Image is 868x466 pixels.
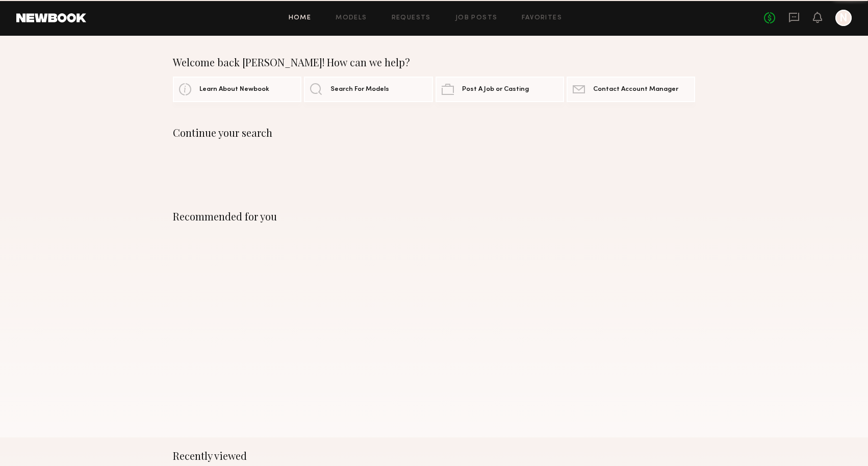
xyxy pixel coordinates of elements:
a: Home [289,15,312,21]
a: Models [336,15,367,21]
span: Post A Job or Casting [462,86,529,93]
div: Recently viewed [173,450,695,462]
span: Search For Models [330,86,389,93]
div: Continue your search [173,127,695,139]
span: Contact Account Manager [593,86,678,93]
a: Contact Account Manager [567,77,695,102]
span: Learn About Newbook [199,86,269,93]
a: N [835,10,852,26]
a: Search For Models [304,77,432,102]
a: Favorites [522,15,562,21]
div: Welcome back [PERSON_NAME]! How can we help? [173,56,695,68]
a: Post A Job or Casting [436,77,564,102]
a: Job Posts [455,15,498,21]
a: Requests [392,15,431,21]
div: Recommended for you [173,210,695,223]
a: Learn About Newbook [173,77,301,102]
